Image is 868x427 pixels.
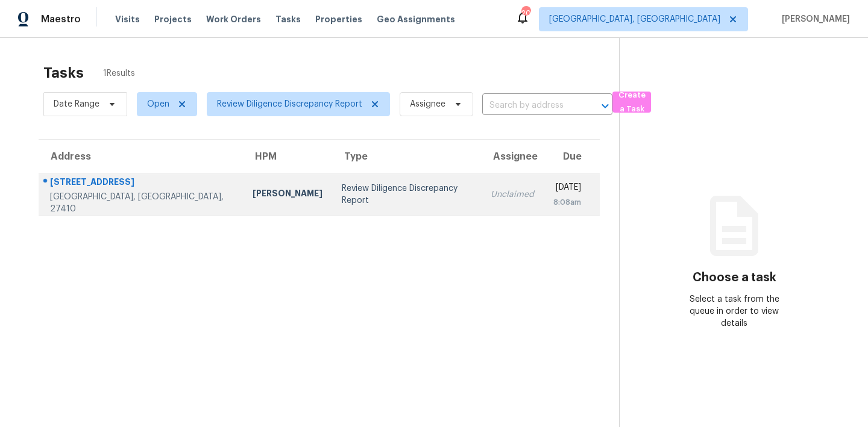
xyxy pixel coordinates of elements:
[332,140,481,173] th: Type
[481,140,544,173] th: Assignee
[115,13,140,25] span: Visits
[410,98,445,110] span: Assignee
[253,187,322,202] div: [PERSON_NAME]
[39,140,243,173] th: Address
[206,13,261,25] span: Work Orders
[342,182,471,207] div: Review Diligence Discrepancy Report
[275,15,301,23] span: Tasks
[482,96,579,115] input: Search by address
[677,293,791,329] div: Select a task from the queue in order to view details
[147,98,169,110] span: Open
[612,92,651,113] button: Create a Task
[377,13,455,25] span: Geo Assignments
[549,13,720,25] span: [GEOGRAPHIC_DATA], [GEOGRAPHIC_DATA]
[43,67,84,79] h2: Tasks
[491,189,534,201] div: Unclaimed
[544,140,600,173] th: Due
[243,140,332,173] th: HPM
[154,13,192,25] span: Projects
[618,89,645,116] span: Create a Task
[50,191,233,215] div: [GEOGRAPHIC_DATA], [GEOGRAPHIC_DATA], 27410
[553,181,581,196] div: [DATE]
[41,13,81,25] span: Maestro
[521,7,530,19] div: 20
[553,196,581,208] div: 8:08am
[103,67,135,79] span: 1 Results
[54,98,99,110] span: Date Range
[315,13,362,25] span: Properties
[777,13,850,25] span: [PERSON_NAME]
[50,176,233,191] div: [STREET_ADDRESS]
[597,98,614,114] button: Open
[217,98,362,110] span: Review Diligence Discrepancy Report
[693,272,776,284] h3: Choose a task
